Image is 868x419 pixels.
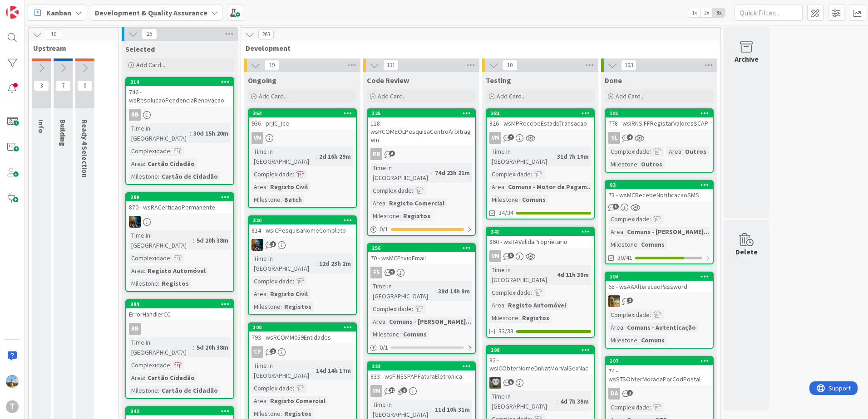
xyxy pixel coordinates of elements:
div: 314746 - wsResolucaoPendenciaRenovacao [126,78,233,106]
div: Registo Comercial [387,198,447,208]
span: 10 [502,60,518,71]
div: 5d 20h 38m [194,342,231,352]
div: Time in [GEOGRAPHIC_DATA] [252,146,316,166]
span: : [681,146,683,156]
div: Comuns - [PERSON_NAME]... [625,227,711,237]
div: 125 [372,110,475,117]
a: 10465 - wsAAAlteracaoPasswordJCComplexidade:Area:Comuns - AutenticaçãoMilestone:Comuns [605,272,714,349]
span: 131 [383,60,399,71]
div: Archive [735,54,759,64]
a: 125118 - wsRCOMEOLPesquisaCentroArbitragemRBTime in [GEOGRAPHIC_DATA]:74d 23h 21mComplexidade:Are... [367,108,476,236]
div: Complexidade [489,287,531,297]
div: RB [126,323,233,335]
span: 263 [258,29,274,40]
span: : [170,253,172,263]
div: VM [368,385,475,397]
div: Area [489,182,504,192]
div: Time in [GEOGRAPHIC_DATA] [129,123,190,143]
div: CP [252,346,263,358]
div: Milestone [129,171,158,181]
div: VM [370,385,382,397]
div: 314 [130,79,233,85]
div: Time in [GEOGRAPHIC_DATA] [129,230,193,250]
span: 30/41 [617,253,632,263]
span: : [385,198,387,208]
div: 0/1 [368,342,475,353]
div: DA [606,388,713,400]
span: 12 [389,387,395,393]
span: : [650,146,651,156]
div: 5d 20h 38m [194,235,231,245]
div: Complexidade [370,185,412,195]
div: 394 [126,300,233,308]
div: VM [249,132,356,144]
span: : [144,266,145,276]
a: 314746 - wsResolucaoPendenciaRenovacaoRBTime in [GEOGRAPHIC_DATA]:30d 15h 20mComplexidade:Area:Ca... [125,77,234,185]
div: 39d 14h 9m [436,286,472,296]
div: Outros [683,146,709,156]
a: 181778 - wsIRNSIFFRegistarValoresSCAPSLComplexidade:Area:OutrosMilestone:Outros [605,108,714,173]
div: Complexidade [489,169,531,179]
div: Time in [GEOGRAPHIC_DATA] [129,337,193,357]
span: : [281,195,282,205]
div: Area [608,227,623,237]
span: 3 [508,253,514,258]
div: 107 [606,357,713,365]
span: : [553,151,555,161]
span: : [158,171,159,181]
div: Milestone [252,302,281,312]
span: : [650,402,651,412]
div: 936 - prjIC_Ice [249,117,356,129]
div: Milestone [252,409,281,419]
span: : [399,211,401,221]
div: 25670 - wsMCEnvioEmail [368,244,475,264]
span: : [637,239,639,249]
div: Area [252,182,266,192]
div: RB [368,148,475,160]
div: 82 - wsICObterNomeDnNatMorValSexNac [487,354,594,374]
span: : [518,195,520,205]
span: : [170,146,172,156]
div: 778 - wsIRNSIFFRegistarValoresSCAP [606,117,713,129]
a: 320814 - wsICPesquisaNomeCompletoJCTime in [GEOGRAPHIC_DATA]:12d 23h 2mComplexidade:Area:Registo ... [248,215,357,315]
span: 2 [627,297,633,303]
div: Milestone [370,211,399,221]
span: : [158,278,159,288]
span: : [316,258,317,268]
span: 9 [389,269,395,275]
div: 833 - wsFINESPAPFaturaEletronica [368,370,475,382]
span: : [293,169,294,179]
div: 323 [368,362,475,370]
span: : [431,168,433,178]
div: 125118 - wsRCOMEOLPesquisaCentroArbitragem [368,109,475,146]
span: Add Card... [136,61,165,69]
div: 31d 7h 10m [555,151,591,161]
div: Comuns - [PERSON_NAME]... [387,317,473,326]
div: 299 [487,346,594,354]
div: ErrorHandlerCC [126,308,233,320]
div: Milestone [489,313,518,323]
div: 283 [491,110,594,117]
div: RB [129,109,141,121]
div: Time in [GEOGRAPHIC_DATA] [370,163,431,183]
div: 870 - wsRACertidaoPermanente [126,201,233,213]
div: 209870 - wsRACertidaoPermanente [126,193,233,213]
div: 93 [606,181,713,189]
div: Cartão de Cidadão [159,171,220,181]
span: 2 [270,348,276,354]
div: 10774 - wsSTSObterMoradaPorCodPostal [606,357,713,385]
div: 320 [249,216,356,224]
div: 10465 - wsAAAlteracaoPassword [606,273,713,292]
div: 256 [372,245,475,251]
span: : [623,227,625,237]
span: 19 [264,60,280,71]
img: Visit kanbanzone.com [6,6,19,19]
div: RB [129,323,141,335]
div: 73 - wsMCRecebeNotificacaoSMS [606,189,713,201]
div: JC [126,216,233,228]
img: DG [6,375,19,388]
div: 100793 - wsRCOMM059Entidades [249,323,356,343]
img: LS [489,377,501,389]
div: VM [487,132,594,144]
div: Complexidade [252,383,293,393]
